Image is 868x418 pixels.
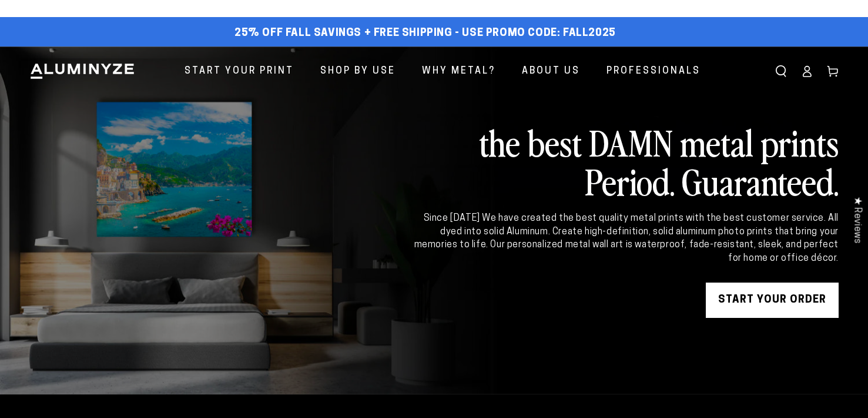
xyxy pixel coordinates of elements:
span: About Us [522,63,580,80]
a: Professionals [598,56,709,87]
span: Start Your Print [185,63,294,80]
h2: the best DAMN metal prints Period. Guaranteed. [412,122,839,200]
span: Professionals [606,63,701,80]
summary: Search our site [768,58,794,84]
div: Since [DATE] We have created the best quality metal prints with the best customer service. All dy... [412,212,839,265]
span: Shop By Use [320,63,396,80]
span: Why Metal? [422,63,495,80]
img: Aluminyze [29,62,135,80]
a: Start Your Print [176,56,303,87]
a: About Us [513,56,589,87]
a: Why Metal? [413,56,504,87]
a: Shop By Use [311,56,404,87]
div: Click to open Judge.me floating reviews tab [846,187,868,253]
a: START YOUR Order [706,283,839,318]
span: 25% off FALL Savings + Free Shipping - Use Promo Code: FALL2025 [234,27,616,40]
